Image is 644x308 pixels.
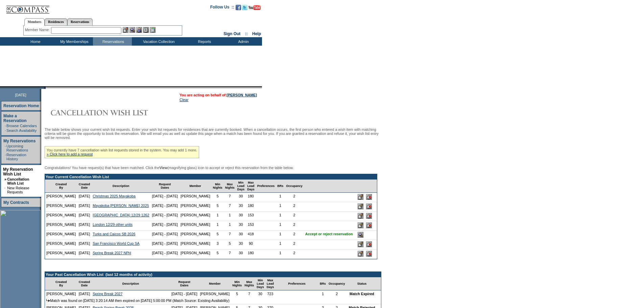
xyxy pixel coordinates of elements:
a: [PERSON_NAME] [227,93,257,97]
td: Request Dates [170,277,199,290]
td: 180 [246,202,256,212]
input: Accept or Reject this Reservation [358,232,363,238]
img: Become our fan on Facebook [236,5,241,10]
td: 180 [246,193,256,202]
td: 5 [212,202,224,212]
td: 1 [224,221,236,231]
td: 1 [276,240,285,250]
td: 1 [276,231,285,240]
td: BRs [318,277,327,290]
td: Match was found on [DATE] 3:20:14 AM then expired on [DATE] 5:00:00 PM (Match Source: Existing Av... [45,297,381,304]
td: [PERSON_NAME] [179,240,212,250]
input: Edit this Request [358,222,363,228]
a: My Reservations [3,139,35,143]
td: [PERSON_NAME] [45,202,77,212]
td: [DATE] [77,221,92,231]
input: Edit this Request [358,213,363,219]
td: Follow Us :: [210,4,234,12]
td: BRs [276,180,285,193]
td: 1 [276,202,285,212]
a: Clear [180,98,188,102]
a: London 12/29 other units [93,222,133,227]
td: 5 [212,193,224,202]
td: [DATE] [77,202,92,212]
td: [PERSON_NAME] [45,212,77,221]
b: View [159,166,167,170]
td: Max Lead Days [246,180,256,193]
td: 723 [265,290,276,297]
input: Delete this Request [366,194,372,200]
td: Member [199,277,231,290]
td: 30 [236,193,246,202]
nobr: [DATE] - [DATE] [152,194,178,198]
a: My Reservation Wish List [3,167,33,176]
td: 1 [276,250,285,259]
td: 2 [285,231,304,240]
td: [PERSON_NAME] [45,290,77,297]
td: 30 [236,231,246,240]
td: [PERSON_NAME] [199,290,231,297]
img: b_calculator.gif [150,27,156,33]
img: Reservations [143,27,149,33]
div: Member Name: [25,27,51,33]
a: Reservation Home [3,103,39,108]
img: Subscribe to our YouTube Channel [248,5,261,10]
span: You are acting on behalf of: [180,93,257,97]
td: Member [179,180,212,193]
input: Edit this Request [358,194,363,200]
nobr: [DATE] - [DATE] [152,213,178,217]
td: Min Nights [212,180,224,193]
nobr: [DATE] - [DATE] [152,251,178,255]
td: Created Date [77,277,92,290]
td: 30 [236,202,246,212]
td: Request Dates [150,180,179,193]
td: Home [15,37,54,46]
span: :: [245,31,248,36]
a: Browse Calendars [6,124,37,128]
nobr: [DATE] - [DATE] [152,204,178,208]
td: 30 [236,212,246,221]
nobr: Match Expired [350,292,374,296]
a: Members [24,18,45,26]
td: Min Lead Days [255,277,265,290]
input: Delete this Request [366,222,372,228]
input: Delete this Request [366,251,372,257]
td: Reports [184,37,223,46]
td: 30 [236,250,246,259]
a: San Francisco World Cup SA [93,241,139,245]
td: Preferences [256,180,276,193]
input: Delete this Request [366,213,372,219]
a: Turks and Caicos SB 2026 [93,232,135,236]
td: 2 [285,193,304,202]
b: » [4,177,6,181]
input: Edit this Request [358,204,363,209]
input: Delete this Request [366,204,372,209]
td: 1 [276,212,285,221]
td: [PERSON_NAME] [45,221,77,231]
a: My Contracts [3,200,29,205]
td: 7 [224,250,236,259]
span: [DATE] [15,93,26,97]
td: Your Past Cancellation Wish List (last 12 months of activity) [45,272,381,277]
a: Sign Out [223,31,240,36]
a: Reservation History [6,153,26,161]
td: 418 [246,231,256,240]
td: 5 [231,290,243,297]
img: Follow us on Twitter [242,5,247,10]
td: · [5,153,6,161]
img: Impersonate [136,27,142,33]
a: » Click here to add a request [47,152,93,156]
td: Max Nights [224,180,236,193]
td: 3 [212,240,224,250]
td: My Memberships [54,37,93,46]
td: 30 [236,240,246,250]
a: Mayakoba [PERSON_NAME] 2025 [93,204,149,208]
td: 1 [212,221,224,231]
td: 2 [285,212,304,221]
a: Spring Break 2027 [93,292,122,296]
td: Description [91,180,150,193]
td: [PERSON_NAME] [179,231,212,240]
a: Make a Reservation [3,114,27,123]
nobr: [DATE] - [DATE] [152,222,178,227]
a: Reservations [67,18,93,25]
